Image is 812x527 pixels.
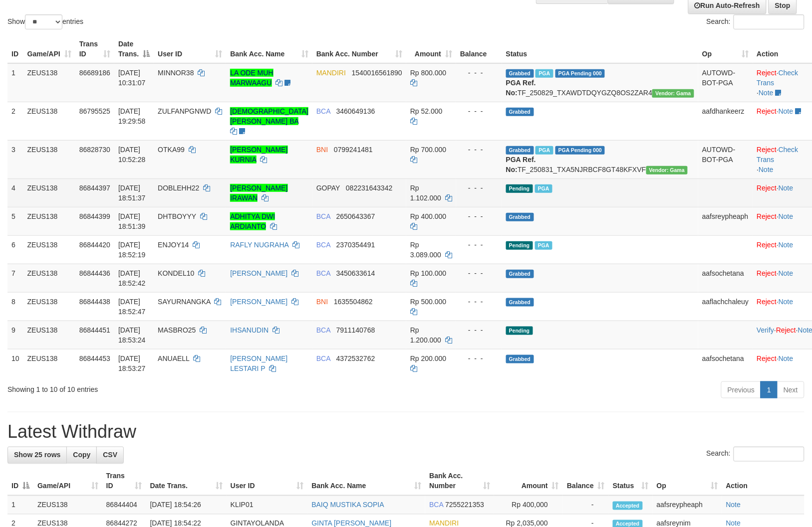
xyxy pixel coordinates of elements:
span: [DATE] 18:52:47 [118,298,146,316]
span: BCA [429,501,443,509]
span: Marked by aafsreyleap [536,146,553,155]
th: ID [7,35,23,63]
div: - - - [460,183,498,193]
td: ZEUS138 [23,321,75,349]
span: BCA [316,107,330,115]
div: - - - [460,240,498,250]
td: ZEUS138 [23,349,75,377]
a: IHSANUDIN [230,326,269,334]
div: - - - [460,353,498,363]
span: Copy 3460649136 to clipboard [336,107,375,115]
a: Reject [757,269,777,277]
td: ZEUS138 [23,235,75,264]
span: Copy 3450633614 to clipboard [336,269,375,277]
span: MASBRO25 [158,326,196,334]
label: Search: [707,447,805,462]
span: Marked by aafnoeunsreypich [535,241,552,250]
span: [DATE] 19:29:58 [118,107,146,125]
span: Copy 0799241481 to clipboard [334,146,373,154]
a: Reject [757,69,777,77]
a: Reject [757,241,777,249]
span: Grabbed [506,108,534,116]
span: Copy 1635504862 to clipboard [334,298,373,306]
span: BCA [316,269,330,277]
th: Bank Acc. Number: activate to sort column ascending [425,467,494,496]
span: Copy 4372532762 to clipboard [336,354,375,362]
span: [DATE] 18:53:24 [118,326,146,344]
a: CSV [96,447,124,464]
span: PGA Pending [555,69,605,78]
a: Note [779,354,794,362]
span: Copy 7911140768 to clipboard [336,326,375,334]
td: 4 [7,178,23,207]
span: MINNOR38 [158,69,194,77]
a: ADHITYA DWI ARDIANTO [230,212,275,230]
span: Marked by aafkaynarin [536,69,553,78]
span: Copy 2650643367 to clipboard [336,212,375,220]
a: Next [777,381,805,398]
span: Vendor URL: https://trx31.1velocity.biz [652,89,694,98]
th: Trans ID: activate to sort column ascending [102,467,146,496]
span: DHTBOYYY [158,212,196,220]
input: Search: [734,14,805,29]
td: ZEUS138 [23,292,75,321]
span: Copy [73,451,90,459]
span: BCA [316,212,330,220]
a: Note [779,241,794,249]
span: OTKA99 [158,146,185,154]
td: aafsochetana [698,264,753,292]
span: Accepted [613,502,643,510]
th: Bank Acc. Name: activate to sort column ascending [226,35,312,63]
a: Note [726,501,741,509]
span: 86844438 [79,298,110,306]
b: PGA Ref. No: [506,156,536,174]
div: - - - [460,268,498,278]
td: 1 [7,496,33,515]
span: Copy 1540016561890 to clipboard [352,69,402,77]
a: Show 25 rows [7,447,67,464]
span: Show 25 rows [14,451,60,459]
span: 86844420 [79,241,110,249]
a: Reject [757,212,777,220]
span: BCA [316,354,330,362]
td: ZEUS138 [23,264,75,292]
span: Rp 100.000 [410,269,446,277]
a: Note [759,89,774,97]
a: Note [779,212,794,220]
td: AUTOWD-BOT-PGA [698,63,753,102]
td: ZEUS138 [23,178,75,207]
h1: Latest Withdraw [7,422,805,442]
span: [DATE] 18:51:37 [118,184,146,202]
td: TF_250829_TXAWDTDQYGZQ8OS2ZAR4 [502,63,698,102]
div: - - - [460,68,498,78]
span: BNI [316,298,328,306]
a: Note [779,107,794,115]
td: aafdhankeerz [698,102,753,140]
a: [PERSON_NAME] KURNIA [230,146,287,164]
a: Check Trans [757,69,799,87]
span: Pending [506,327,533,335]
span: SAYURNANGKA [158,298,211,306]
td: 3 [7,140,23,178]
span: BNI [316,146,328,154]
td: AUTOWD-BOT-PGA [698,140,753,178]
th: Op: activate to sort column ascending [698,35,753,63]
span: [DATE] 18:53:27 [118,354,146,372]
span: ENJOY14 [158,241,189,249]
a: 1 [761,381,778,398]
a: Check Trans [757,146,799,164]
span: GOPAY [316,184,340,192]
td: 5 [7,207,23,235]
td: aafsochetana [698,349,753,377]
span: [DATE] 10:31:07 [118,69,146,87]
div: - - - [460,297,498,307]
td: ZEUS138 [33,496,102,515]
td: 2 [7,102,23,140]
th: Balance [456,35,502,63]
span: DOBLEHH22 [158,184,199,192]
span: Rp 800.000 [410,69,446,77]
span: ANUAELL [158,354,189,362]
div: - - - [460,106,498,116]
span: CSV [103,451,117,459]
span: Grabbed [506,270,534,278]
